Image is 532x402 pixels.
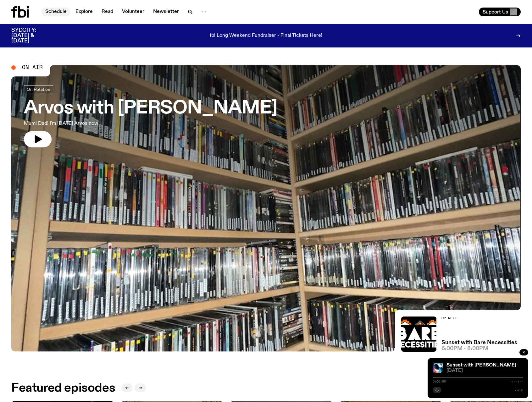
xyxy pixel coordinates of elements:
[446,363,516,368] a: Sunset with [PERSON_NAME]
[433,380,446,383] span: 0:00:00
[11,65,521,351] a: A corner shot of the fbi music library
[42,8,70,16] a: Schedule
[401,317,436,352] img: Bare Necessities
[441,317,517,320] h2: Up Next
[149,8,183,16] a: Newsletter
[22,65,43,70] span: On Air
[27,87,50,92] span: On Rotation
[72,8,97,16] a: Explore
[446,368,523,373] span: [DATE]
[118,8,148,16] a: Volunteer
[433,363,443,373] img: Simon Caldwell stands side on, looking downwards. He has headphones on. Behind him is a brightly ...
[510,380,523,383] span: -:--:--
[24,100,277,117] h3: Arvos with [PERSON_NAME]
[11,28,52,44] h3: SYDCITY: [DATE] & [DATE]
[24,85,53,93] a: On Rotation
[441,346,488,351] span: 6:00pm - 8:00pm
[483,9,508,15] span: Support Us
[479,8,521,16] button: Support Us
[98,8,117,16] a: Read
[24,120,185,127] p: Mum! Dad! I'm [DATE] Arvos now!
[11,383,115,394] h2: Featured episodes
[24,85,277,147] a: Arvos with [PERSON_NAME]Mum! Dad! I'm [DATE] Arvos now!
[210,33,322,39] p: fbi Long Weekend Fundraiser - Final Tickets Here!
[441,340,517,345] a: Sunset with Bare Necessities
